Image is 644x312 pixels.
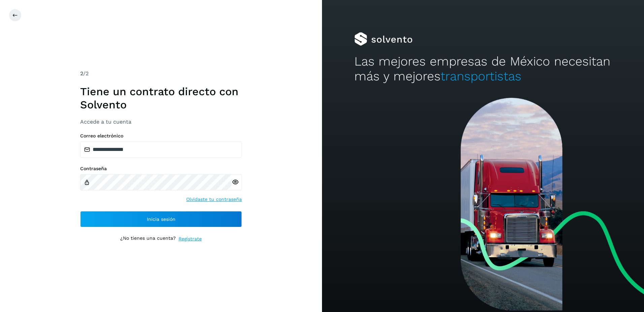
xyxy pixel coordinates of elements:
[441,69,521,83] span: transportistas
[80,133,242,139] label: Correo electrónico
[80,211,242,227] button: Inicia sesión
[179,235,202,242] a: Regístrate
[354,54,612,84] h2: Las mejores empresas de México necesitan más y mejores
[80,70,242,78] div: /2
[80,166,242,172] label: Contraseña
[147,217,175,222] span: Inicia sesión
[120,235,176,242] p: ¿No tienes una cuenta?
[80,70,83,77] span: 2
[80,119,242,125] h3: Accede a tu cuenta
[80,85,242,111] h1: Tiene un contrato directo con Solvento
[186,196,242,203] a: Olvidaste tu contraseña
